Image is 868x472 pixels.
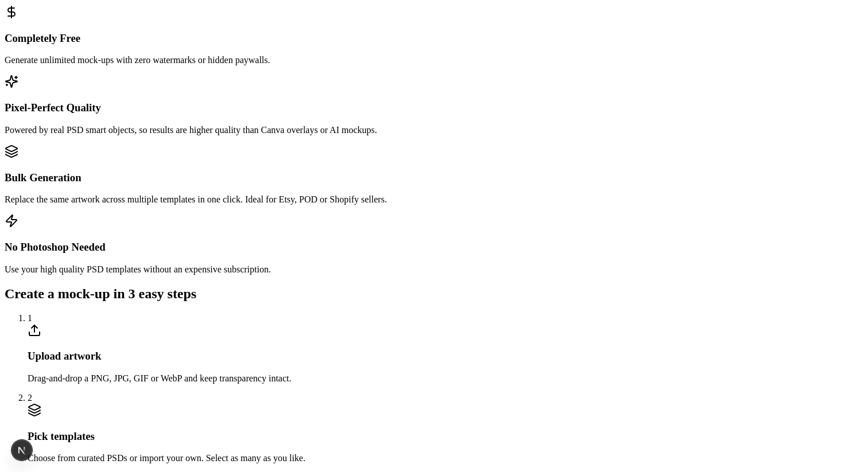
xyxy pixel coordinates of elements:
[5,264,863,275] p: Use your high quality PSD templates without an expensive subscription.
[5,125,863,135] p: Powered by real PSD smart objects, so results are higher quality than Canva overlays or AI mockups.
[28,373,863,384] p: Drag-and-drop a PNG, JPG, GIF or WebP and keep transparency intact.
[28,393,32,403] span: 2
[5,241,863,253] h3: No Photoshop Needed
[5,55,863,65] p: Generate unlimited mock-ups with zero watermarks or hidden paywalls.
[5,102,863,114] h3: Pixel-Perfect Quality
[28,313,32,323] span: 1
[28,430,863,443] h3: Pick templates
[28,453,863,463] p: Choose from curated PSDs or import your own. Select as many as you like.
[5,194,863,205] p: Replace the same artwork across multiple templates in one click. Ideal for Etsy, POD or Shopify s...
[5,32,863,45] h3: Completely Free
[5,171,863,184] h3: Bulk Generation
[5,286,863,302] h2: Create a mock-up in 3 easy steps
[28,350,863,362] h3: Upload artwork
